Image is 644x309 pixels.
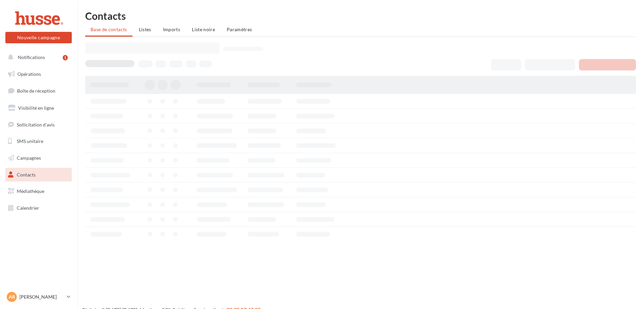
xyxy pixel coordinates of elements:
a: SMS unitaire [4,134,73,148]
a: Médiathèque [4,184,73,198]
span: Listes [139,27,151,32]
span: Liste noire [192,27,215,32]
span: Sollicitation d'avis [17,121,55,127]
span: Boîte de réception [17,88,55,94]
a: Calendrier [4,201,73,215]
span: Médiathèque [17,188,44,194]
button: Nouvelle campagne [5,32,72,43]
a: Opérations [4,67,73,81]
span: Calendrier [17,205,39,211]
span: Campagnes [17,155,41,161]
span: Contacts [17,172,36,177]
h1: Contacts [85,11,636,21]
a: Campagnes [4,151,73,165]
button: Notifications 1 [4,50,70,64]
a: Visibilité en ligne [4,101,73,115]
span: Notifications [18,54,45,60]
span: SMS unitaire [17,138,43,144]
a: AR [PERSON_NAME] [5,291,72,303]
a: Contacts [4,168,73,182]
div: 1 [63,55,68,60]
span: Opérations [17,71,41,77]
span: Paramètres [227,27,252,32]
p: [PERSON_NAME] [19,294,64,300]
span: Imports [163,27,180,32]
span: AR [9,294,15,300]
a: Sollicitation d'avis [4,118,73,132]
a: Boîte de réception [4,84,73,98]
span: Visibilité en ligne [18,105,54,111]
